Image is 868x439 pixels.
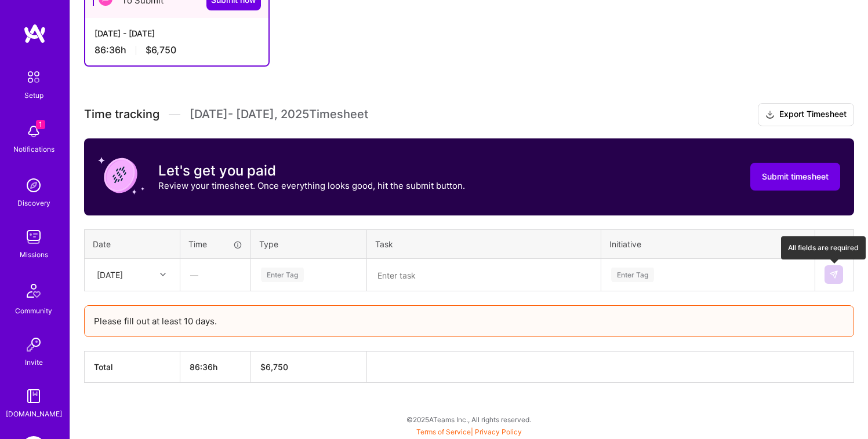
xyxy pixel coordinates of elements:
img: Invite [22,333,45,356]
div: Enter Tag [611,266,654,284]
div: [DATE] - [DATE] [95,27,259,39]
span: Time tracking [84,107,159,122]
div: Please fill out at least 10 days. [84,305,854,337]
a: Terms of Service [416,427,471,436]
th: 86:36h [180,351,251,382]
div: Community [15,305,52,317]
div: — [181,259,250,290]
div: Initiative [609,238,807,250]
img: logo [23,23,46,44]
img: coin [98,152,144,199]
div: Notifications [13,143,55,155]
button: Submit timesheet [750,163,840,191]
img: Community [20,277,48,305]
div: [DATE] [97,269,123,281]
img: bell [22,120,45,143]
a: Privacy Policy [475,427,522,436]
div: Time [188,238,242,250]
span: Submit timesheet [762,171,829,182]
div: Discovery [17,197,50,209]
th: Task [367,229,601,258]
div: 86:36 h [95,44,259,56]
th: Total [85,351,180,382]
div: © 2025 ATeams Inc., All rights reserved. [70,405,868,434]
th: Type [251,229,367,258]
i: icon Download [765,109,775,121]
img: guide book [22,385,45,408]
i: icon Chevron [160,272,166,277]
div: Missions [20,248,48,261]
p: Review your timesheet. Once everything looks good, hit the submit button. [158,180,465,192]
div: Invite [25,356,43,368]
th: Date [85,229,180,258]
span: 1 [36,120,45,129]
div: Setup [24,89,43,101]
div: [DOMAIN_NAME] [6,408,62,420]
h3: Let's get you paid [158,162,465,180]
span: $6,750 [146,44,176,56]
th: $6,750 [251,351,367,382]
img: setup [21,65,46,89]
span: | [416,427,522,436]
img: Submit [829,270,838,279]
img: teamwork [22,225,45,248]
img: discovery [22,174,45,197]
button: Export Timesheet [758,103,854,126]
span: [DATE] - [DATE] , 2025 Timesheet [190,107,368,122]
div: Enter Tag [261,266,304,284]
